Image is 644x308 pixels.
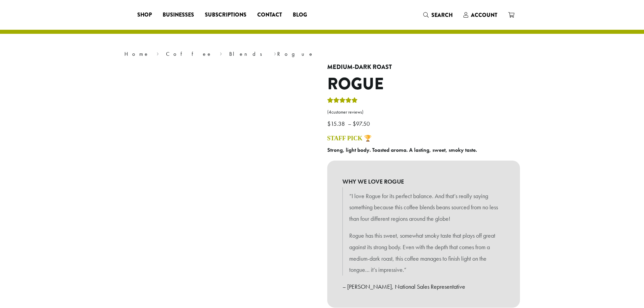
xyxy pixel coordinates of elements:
[342,281,505,292] p: – [PERSON_NAME], National Sales Representative
[349,230,498,276] p: Rogue has this sweet, somewhat smoky taste that plays off great against its strong body. Even wit...
[229,50,267,57] a: Blends
[199,9,252,20] a: Subscriptions
[431,11,453,19] span: Search
[205,11,246,19] span: Subscriptions
[329,109,331,115] span: 4
[327,74,520,94] h1: Rogue
[327,146,477,153] b: Strong, light body. Toasted aroma. A lasting, sweet, smoky taste.
[124,50,520,58] nav: Breadcrumb
[124,50,149,57] a: Home
[137,11,152,19] span: Shop
[220,48,222,58] span: ›
[327,96,358,106] div: Rated 5.00 out of 5
[327,135,372,142] a: STAFF PICK 🏆
[348,120,351,127] span: –
[327,109,520,116] a: (4customer reviews)
[166,50,212,57] a: Coffee
[257,11,282,19] span: Contact
[293,11,307,19] span: Blog
[132,9,157,20] a: Shop
[327,64,520,71] h4: Medium-Dark Roast
[349,190,498,224] p: “I love Rogue for its perfect balance. And that’s really saying something because this coffee ble...
[157,9,199,20] a: Businesses
[274,48,276,58] span: ›
[458,9,503,21] a: Account
[342,176,505,187] b: WHY WE LOVE ROGUE
[418,9,458,21] a: Search
[353,120,372,127] bdi: 97.50
[157,48,159,58] span: ›
[287,9,312,20] a: Blog
[353,120,356,127] span: $
[327,120,331,127] span: $
[163,11,194,19] span: Businesses
[327,120,347,127] bdi: 15.38
[471,11,497,19] span: Account
[252,9,287,20] a: Contact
